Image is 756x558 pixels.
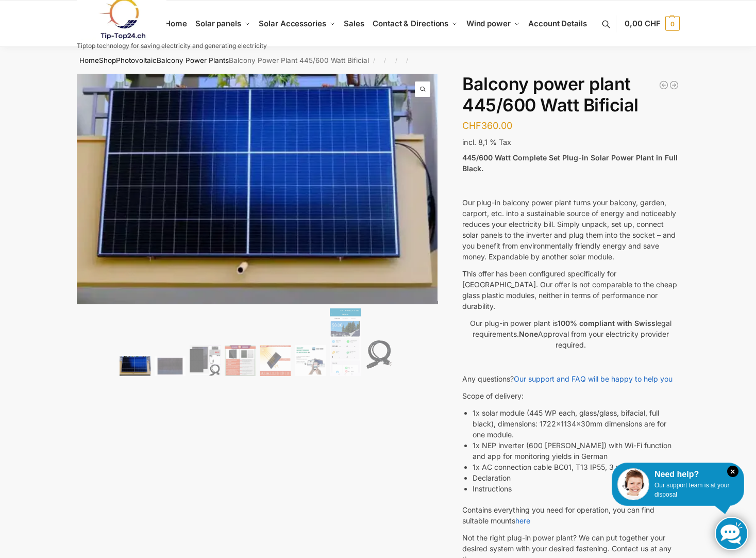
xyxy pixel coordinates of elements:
strong: 445/600 Watt Complete Set Plug-in Solar Power Plant in Full Black. [462,153,678,173]
li: 1x NEP inverter (600 [PERSON_NAME]) with Wi-Fi function and app for monitoring yields in German [473,440,679,462]
a: Solar Accessories [255,1,340,47]
nav: Breadcrumb [58,47,698,74]
span: / [380,57,391,65]
a: 0,00 CHF 0 [625,8,679,39]
a: Balcony Power Plant 600/810 Watt Fullblack [669,80,679,90]
img: Balcony power plant 445/600 watt Bificial – Fig. 2 [155,356,186,376]
li: Declaration [473,472,679,483]
span: / [369,57,380,65]
img: Bificial high-performance module [190,345,221,376]
li: Instructions [473,483,679,494]
img: NEPViewer App [330,308,361,375]
h1: Balcony power plant 445/600 Watt Bificial [462,74,679,116]
span: Contact & Directions [373,19,448,28]
strong: None [519,330,538,338]
a: Home [79,56,99,64]
p: Scope of delivery: [462,390,679,401]
li: 1x solar module (445 WP each, glass/glass, bifacial, full black), dimensions: 1722x1134x30mm dime... [473,407,679,440]
i: Schließen [727,466,738,477]
span: 0 [665,17,680,31]
span: Wind power [466,19,511,28]
span: / [391,57,401,65]
img: Customer service [617,468,649,500]
bdi: CHF360.00 [462,120,512,131]
p: Our plug-in power plant is legal requirements. Approval from your electricity provider required. [462,318,679,350]
div: Need help? [617,468,738,481]
font: Balcony Power Plant 445/600 Watt Bificial [79,56,369,64]
img: Lead Cable-3meter [365,335,396,376]
img: Bificial 30% more power [260,345,291,376]
p: Contains everything you need for operation, you can find suitable mounts [462,504,679,526]
a: Plug-in power plant 890 watts with adjustable balcony brackets incl. delivery [659,80,669,90]
p: This offer has been configured specifically for [GEOGRAPHIC_DATA]. Our offer is not comparable to... [462,268,679,311]
p: Our plug-in balcony power plant turns your balcony, garden, carport, etc. into a sustainable sour... [462,197,679,262]
strong: 100% compliant with Swiss [558,319,656,327]
p: Any questions? [462,373,679,384]
img: Solar system for the small balcony [120,356,150,375]
img: Balcony power plant 445/600 Watt Bificial – Fig. 6 [295,345,326,376]
span: Our support team is at your disposal [654,482,729,498]
li: 1x AC connection cable BC01, T13 IP55, 3 m, with Swiss plug [473,462,679,472]
span: Solar Accessories [259,19,326,28]
span: / [401,57,412,65]
span: Sales [344,19,364,28]
a: Account Details [524,1,591,47]
a: Balcony Power Plants [157,56,229,64]
a: Photovoltaic [116,56,157,64]
a: Contact & Directions [368,1,462,47]
a: Our support and FAQ will be happy to help you [514,374,673,383]
span: incl. 8,1 % Tax [462,138,511,146]
a: Shop [99,56,116,64]
p: Tiptop technology for saving electricity and generating electricity [77,43,267,49]
span: 0,00 CHF [625,19,660,28]
span: Account Details [528,19,587,28]
img: If you buy cheap, you buy 2 times. [225,345,256,376]
a: Sales [340,1,368,47]
a: here [515,516,530,525]
a: Wind power [462,1,524,47]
